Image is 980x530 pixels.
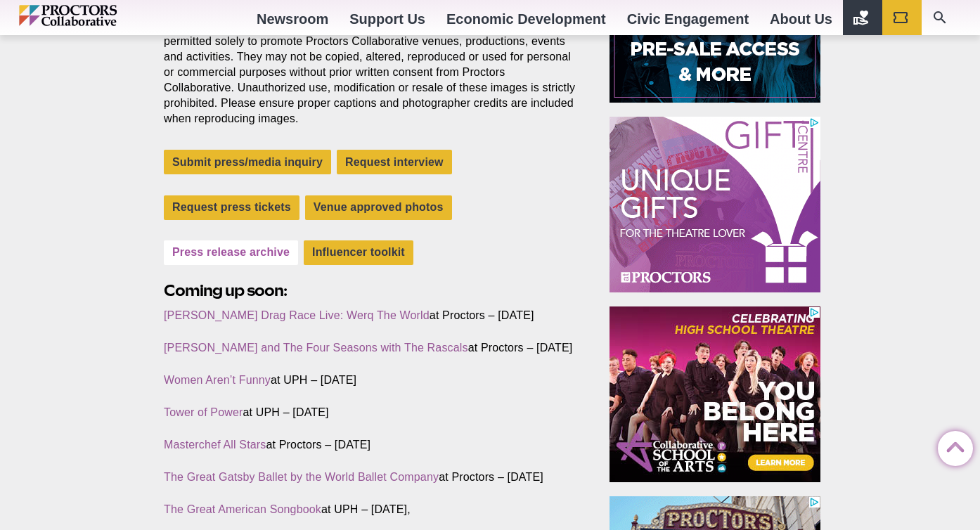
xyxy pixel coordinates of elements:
a: [PERSON_NAME] and The Four Seasons with The Rascals [164,342,468,354]
p: at UPH – [DATE] [164,405,577,420]
a: Request interview [337,150,452,174]
p: at Proctors – [DATE] [164,437,577,453]
a: Tower of Power [164,406,243,418]
a: Influencer toolkit [304,240,413,265]
a: The Great Gatsby Ballet by the World Ballet Company [164,471,439,483]
a: The Great American Songbook [164,503,321,515]
a: Venue approved photos [305,195,452,220]
h2: Coming up soon: [164,280,577,302]
p: at Proctors – [DATE] [164,470,577,485]
a: Back to Top [938,432,966,460]
p: at Proctors – [DATE] [164,308,577,323]
p: at UPH – [DATE], [164,502,577,517]
a: Submit press/media inquiry [164,150,331,174]
a: Press release archive [164,240,298,265]
a: Request press tickets [164,195,299,220]
p: at UPH – [DATE] [164,373,577,388]
iframe: Advertisement [610,306,820,482]
a: [PERSON_NAME] Drag Race Live: Werq The World [164,309,430,321]
p: The materials on this page are provided exclusively for press use. Images are permitted solely to... [164,18,577,127]
a: Women Aren’t Funny [164,374,271,386]
p: at Proctors – [DATE] [164,340,577,356]
a: Masterchef All Stars [164,439,266,451]
img: Proctors logo [19,5,177,26]
iframe: Advertisement [610,117,820,292]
